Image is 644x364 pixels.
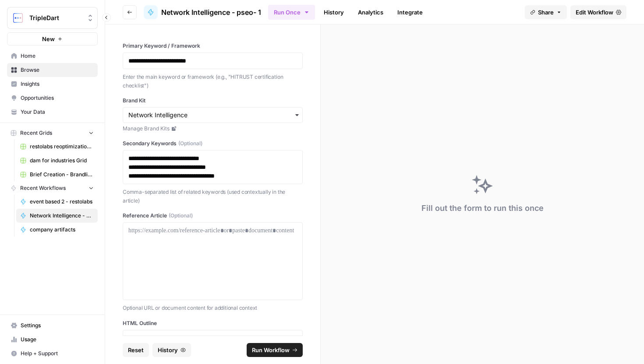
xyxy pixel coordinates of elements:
[30,212,94,220] span: Network Intelligence - pseo- 1
[7,63,98,77] a: Browse
[178,140,202,147] span: (Optional)
[123,188,303,205] p: Comma-separated list of related keywords (used contextually in the article)
[7,126,98,140] button: Recent Grids
[123,319,303,327] label: HTML Outline
[7,332,98,346] a: Usage
[123,73,303,90] p: Enter the main keyword or framework (e.g., "HITRUST certification checklist")
[30,157,94,164] span: dam for industries Grid
[21,108,94,116] span: Your Data
[7,346,98,360] button: Help + Support
[20,129,52,137] span: Recent Grids
[16,140,98,154] a: restolabs reoptimizations aug
[30,226,94,234] span: company artifacts
[123,343,149,357] button: Reset
[10,10,26,26] img: TripleDart Logo
[152,343,191,357] button: History
[21,52,94,60] span: Home
[123,42,303,50] label: Primary Keyword / Framework
[169,212,193,220] span: (Optional)
[29,14,82,22] span: TripleDart
[392,5,428,19] a: Integrate
[123,125,303,133] a: Manage Brand Kits
[16,195,98,209] a: event based 2 - restolabs
[7,91,98,105] a: Opportunities
[30,198,94,206] span: event based 2 - restolabs
[21,94,94,102] span: Opportunities
[158,346,178,354] span: History
[570,5,626,19] a: Edit Workflow
[247,343,303,357] button: Run Workflow
[318,5,349,19] a: History
[7,182,98,195] button: Recent Workflows
[21,80,94,88] span: Insights
[123,140,303,147] label: Secondary Keywords
[21,322,94,329] span: Settings
[7,318,98,332] a: Settings
[21,336,94,343] span: Usage
[7,49,98,63] a: Home
[21,350,94,357] span: Help + Support
[7,32,98,45] button: New
[161,7,261,17] span: Network Intelligence - pseo- 1
[268,5,315,20] button: Run Once
[30,143,94,150] span: restolabs reoptimizations aug
[42,35,55,43] span: New
[16,223,98,237] a: company artifacts
[7,105,98,119] a: Your Data
[16,154,98,168] a: dam for industries Grid
[252,346,290,354] span: Run Workflow
[7,77,98,91] a: Insights
[538,8,554,17] span: Share
[128,111,297,119] input: Network Intelligence
[353,5,389,19] a: Analytics
[576,8,613,17] span: Edit Workflow
[30,171,94,178] span: Brief Creation - Brandlife Grid
[20,184,66,192] span: Recent Workflows
[421,202,544,214] div: Fill out the form to run this once
[21,66,94,74] span: Browse
[123,304,303,312] p: Optional URL or document content for additional context
[128,346,144,354] span: Reset
[144,5,261,19] a: Network Intelligence - pseo- 1
[7,7,98,29] button: Workspace: TripleDart
[525,5,567,19] button: Share
[123,97,303,105] label: Brand Kit
[16,209,98,223] a: Network Intelligence - pseo- 1
[123,212,303,220] label: Reference Article
[16,168,98,182] a: Brief Creation - Brandlife Grid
